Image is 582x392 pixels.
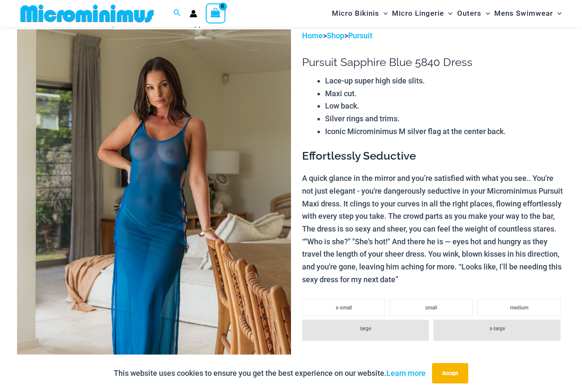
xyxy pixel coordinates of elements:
span: Menu Toggle [481,3,490,24]
li: x-large [433,320,561,341]
li: x-small [302,299,386,316]
span: Outers [457,3,481,24]
li: Silver rings and trims. [325,112,565,125]
span: Menu Toggle [444,3,452,24]
li: Low back. [325,100,565,112]
span: Pursuit Sapphire Blue 5840 Dress [159,19,273,28]
li: Maxi cut. [325,87,565,100]
span: Micro Bikinis [332,3,379,24]
span: » » » [17,19,273,28]
a: Micro LingerieMenu ToggleMenu Toggle [390,3,455,24]
li: large [302,320,429,341]
a: Home [302,31,323,40]
span: small [425,305,437,311]
span: x-small [336,305,352,311]
button: Accept [432,363,468,383]
a: Mens SwimwearMenu ToggleMenu Toggle [492,3,564,24]
li: small [389,299,473,316]
a: Micro BikinisMenu ToggleMenu Toggle [330,3,390,24]
nav: Site Navigation [328,1,565,26]
p: This website uses cookies to ensure you get the best experience on our website. [114,367,426,380]
p: A quick glance in the mirror and you’re satisfied with what you see.. You're not just elegant - y... [302,172,565,286]
a: The Micro Bikini Shop [42,19,116,28]
li: medium [477,299,561,316]
span: x-large [490,326,505,332]
a: View Shopping Cart, empty [206,3,225,23]
a: Pursuit [348,31,372,40]
p: > > [302,29,565,42]
a: Home [17,19,38,28]
img: MM SHOP LOGO FLAT [17,4,157,23]
li: Lace-up super high side slits. [325,74,565,87]
a: Search icon link [173,8,181,19]
span: Mens Swimwear [494,3,553,24]
a: OutersMenu ToggleMenu Toggle [455,3,492,24]
span: medium [510,305,528,311]
span: Menu Toggle [379,3,388,24]
li: Iconic Microminimus M silver flag at the center back. [325,125,565,138]
h1: Pursuit Sapphire Blue 5840 Dress [302,56,565,69]
a: Shop [327,31,344,40]
a: Learn more [386,369,426,378]
span: Micro Lingerie [392,3,444,24]
a: Outerwear [120,19,156,28]
span: large [360,326,371,332]
h3: Effortlessly Seductive [302,149,565,163]
span: Menu Toggle [553,3,562,24]
a: Account icon link [190,10,197,17]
